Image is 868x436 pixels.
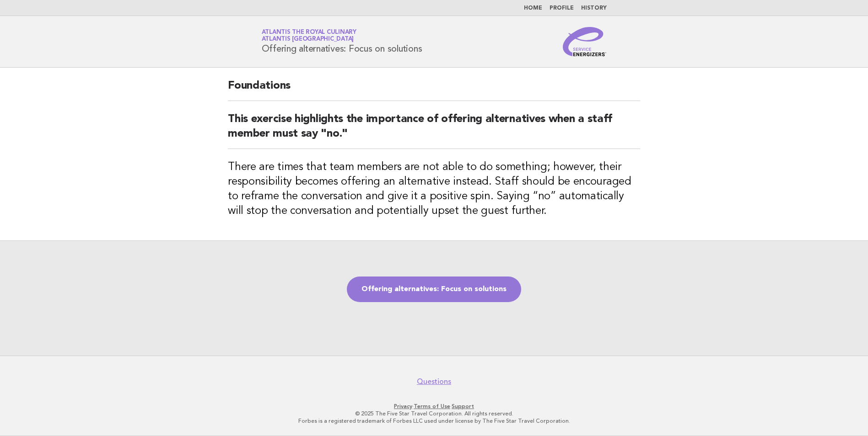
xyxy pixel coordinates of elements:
[228,112,640,149] h2: This exercise highlights the importance of offering alternatives when a staff member must say "no."
[563,27,607,56] img: Service Energizers
[228,79,640,101] h2: Foundations
[417,377,451,386] a: Questions
[452,403,474,409] a: Support
[262,30,422,53] h1: Offering alternatives: Focus on solutions
[262,29,356,42] a: Atlantis the Royal CulinaryAtlantis [GEOGRAPHIC_DATA]
[414,403,450,409] a: Terms of Use
[154,403,714,410] p: · ·
[524,5,542,11] a: Home
[154,410,714,417] p: © 2025 The Five Star Travel Corporation. All rights reserved.
[394,403,412,409] a: Privacy
[347,276,521,302] a: Offering alternatives: Focus on solutions
[581,5,607,11] a: History
[154,417,714,425] p: Forbes is a registered trademark of Forbes LLC used under license by The Five Star Travel Corpora...
[228,160,640,218] h3: There are times that team members are not able to do something; however, their responsibility bec...
[262,37,354,43] span: Atlantis [GEOGRAPHIC_DATA]
[550,5,574,11] a: Profile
